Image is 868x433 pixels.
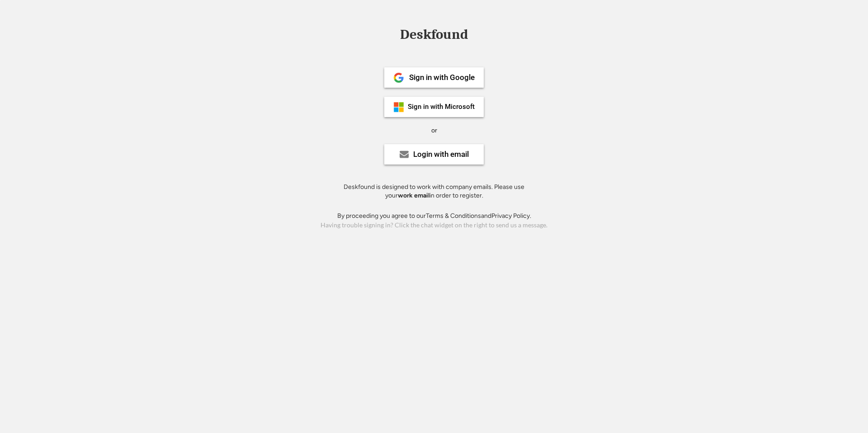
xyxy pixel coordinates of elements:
[332,183,536,200] div: Deskfound is designed to work with company emails. Please use your in order to register.
[408,104,475,110] div: Sign in with Microsoft
[409,74,475,81] div: Sign in with Google
[393,72,404,83] img: 1024px-Google__G__Logo.svg.png
[393,102,404,113] img: ms-symbollockup_mssymbol_19.png
[426,212,481,220] a: Terms & Conditions
[396,28,472,42] div: Deskfound
[398,192,429,199] strong: work email
[337,212,531,221] div: By proceeding you agree to our and
[431,126,437,135] div: or
[413,151,469,158] div: Login with email
[491,212,531,220] a: Privacy Policy.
